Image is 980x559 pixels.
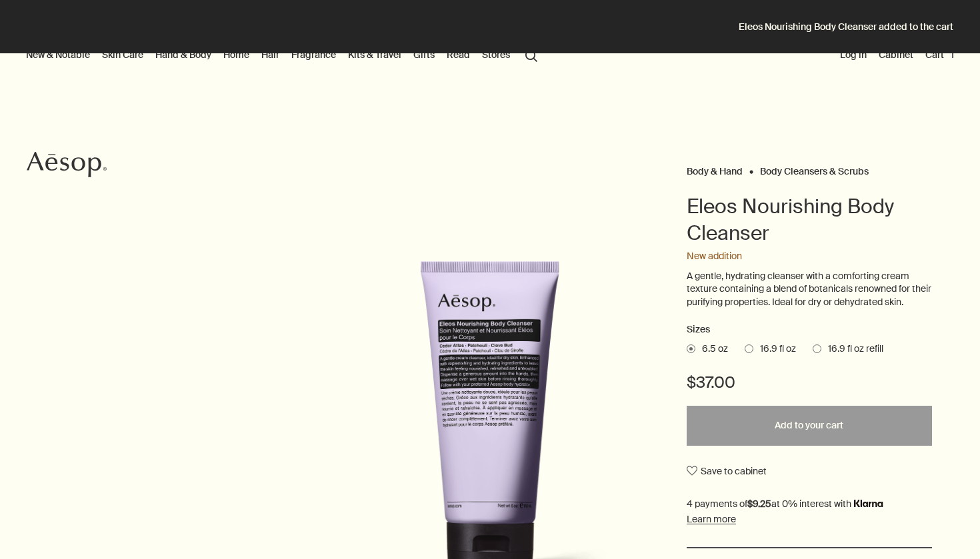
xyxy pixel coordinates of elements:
[99,46,146,63] a: Skin Care
[479,46,513,63] button: Stores
[23,29,543,82] nav: primary
[687,165,743,171] a: Body & Hand
[837,46,869,63] button: Log in
[23,148,110,185] a: Aesop
[519,42,543,67] button: Open search
[411,46,437,63] a: Gifts
[153,46,214,63] a: Hand & Body
[687,193,932,247] h1: Eleos Nourishing Body Cleanser
[259,46,282,63] a: Hair
[753,342,796,356] span: 16.9 fl oz
[289,46,339,63] a: Fragrance
[27,151,107,178] svg: Aesop
[687,270,932,309] p: A gentle, hydrating cleanser with a comforting cream texture containing a blend of botanicals ren...
[923,46,957,63] button: Cart1
[687,459,767,483] button: Save to cabinet
[695,342,728,356] span: 6.5 oz
[687,372,735,393] span: $37.00
[760,165,869,171] a: Body Cleansers & Scrubs
[687,322,932,338] h2: Sizes
[821,342,883,356] span: 16.9 fl oz refill
[876,46,916,63] a: Cabinet
[444,46,473,63] a: Read
[345,46,404,63] a: Kits & Travel
[837,29,957,82] nav: supplementary
[687,406,932,446] button: Add to your cart - $37.00
[23,46,93,63] button: New & Notable
[221,46,252,63] a: Home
